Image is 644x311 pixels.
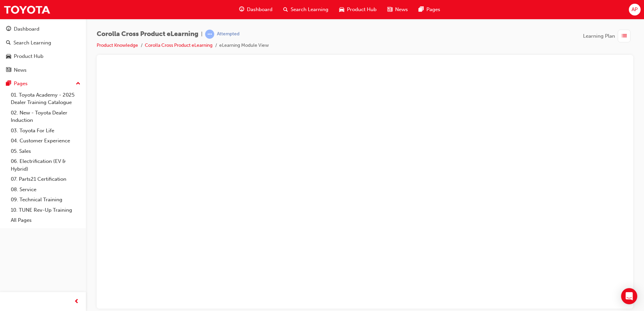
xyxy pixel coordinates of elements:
a: car-iconProduct Hub [334,3,382,16]
div: Search Learning [13,39,51,47]
span: car-icon [6,54,11,60]
span: Product Hub [347,6,377,13]
a: 04. Customer Experience [8,136,83,146]
span: guage-icon [239,5,244,14]
span: prev-icon [74,298,79,306]
img: Trak [3,2,51,17]
div: Attempted [217,31,239,37]
a: search-iconSearch Learning [278,3,334,16]
span: Corolla Cross Product eLearning [97,30,198,38]
span: Learning Plan [583,32,615,40]
a: pages-iconPages [413,3,446,16]
span: car-icon [339,5,344,14]
button: Pages [3,77,83,90]
span: news-icon [387,5,392,14]
span: pages-icon [419,5,424,14]
span: Pages [426,6,440,13]
div: Open Intercom Messenger [621,288,637,304]
a: News [3,64,83,76]
a: 10. TUNE Rev-Up Training [8,205,83,215]
a: 05. Sales [8,146,83,157]
span: Search Learning [291,6,328,13]
a: 06. Electrification (EV & Hybrid) [8,156,83,174]
a: news-iconNews [382,3,413,16]
div: Dashboard [14,25,39,33]
div: Pages [14,80,28,88]
a: 01. Toyota Academy - 2025 Dealer Training Catalogue [8,90,83,108]
a: 07. Parts21 Certification [8,174,83,184]
a: Search Learning [3,37,83,49]
li: eLearning Module View [219,42,269,49]
span: guage-icon [6,26,11,32]
a: Dashboard [3,23,83,35]
a: Product Knowledge [97,42,138,48]
span: search-icon [283,5,288,14]
a: All Pages [8,215,83,226]
span: list-icon [622,32,627,40]
span: up-icon [76,79,80,88]
a: guage-iconDashboard [234,3,278,16]
button: Learning Plan [583,30,633,42]
span: AP [632,6,638,13]
a: 09. Technical Training [8,195,83,205]
div: Product Hub [14,53,43,60]
span: | [201,30,202,38]
a: 08. Service [8,184,83,195]
button: DashboardSearch LearningProduct HubNews [3,22,83,77]
a: Product Hub [3,50,83,63]
span: News [395,6,408,13]
div: News [14,66,27,74]
button: AP [629,4,641,15]
span: search-icon [6,40,11,46]
a: 02. New - Toyota Dealer Induction [8,108,83,126]
a: Corolla Cross Product eLearning [145,42,213,48]
span: news-icon [6,67,11,73]
span: learningRecordVerb_ATTEMPT-icon [205,30,214,39]
span: Dashboard [247,6,272,13]
a: 03. Toyota For Life [8,126,83,136]
span: pages-icon [6,81,11,87]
